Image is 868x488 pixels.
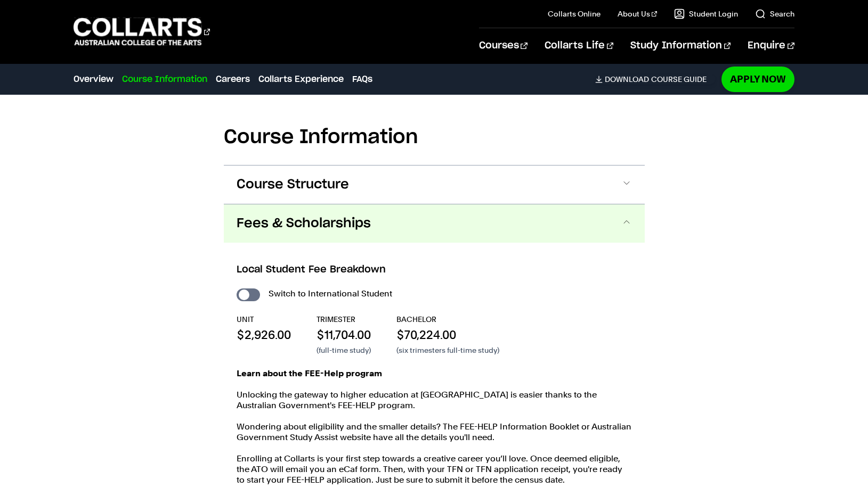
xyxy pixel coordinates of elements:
p: (six trimesters full-time study) [396,345,499,355]
button: Course Structure [224,166,645,204]
button: Fees & Scholarships [224,204,645,243]
a: Apply Now [721,67,794,92]
span: Download [605,75,649,84]
div: Go to homepage [74,16,210,47]
h2: Course Information [224,126,645,149]
span: Fees & Scholarships [237,215,371,232]
a: Collarts Online [548,9,601,19]
p: UNIT [237,314,291,325]
p: Enrolling at Collarts is your first step towards a creative career you’ll love. Once deemed eligi... [237,453,632,485]
p: $70,224.00 [396,327,499,343]
a: Student Login [674,9,738,19]
a: Study Information [630,28,731,63]
span: Course Structure [237,176,349,193]
a: FAQs [352,73,372,86]
label: Switch to International Student [269,286,392,301]
a: Course Information [122,73,207,86]
p: $2,926.00 [237,327,291,343]
a: Courses [479,28,528,63]
a: About Us [618,9,657,19]
p: (full-time study) [317,345,371,355]
a: Overview [74,73,113,86]
a: Careers [216,73,250,86]
strong: Learn about the FEE-Help program [237,368,382,378]
p: Unlocking the gateway to higher education at [GEOGRAPHIC_DATA] is easier thanks to the Australian... [237,390,632,411]
a: Search [755,9,794,19]
p: BACHELOR [396,314,499,325]
a: Enquire [748,28,794,63]
p: Wondering about eligibility and the smaller details? The FEE-HELP Information Booklet or Australi... [237,421,632,443]
a: Collarts Experience [258,73,344,86]
p: TRIMESTER [317,314,371,325]
a: Collarts Life [545,28,613,63]
h3: Local Student Fee Breakdown [237,263,632,277]
a: DownloadCourse Guide [595,75,715,84]
p: $11,704.00 [317,327,371,343]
